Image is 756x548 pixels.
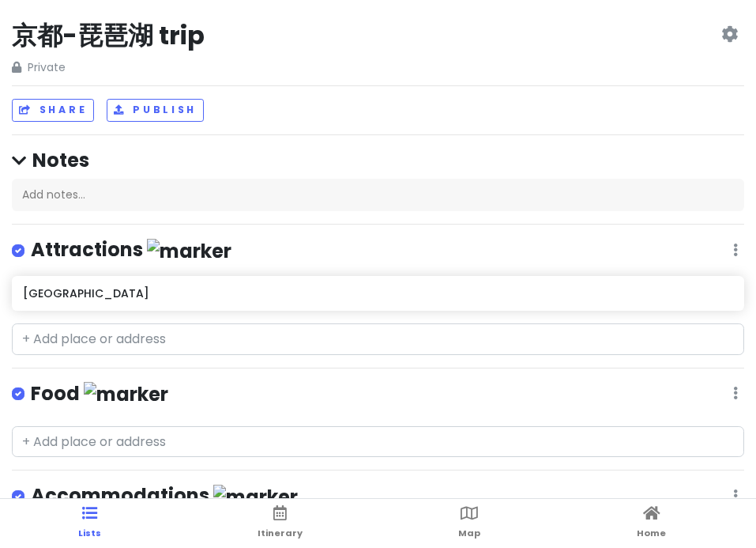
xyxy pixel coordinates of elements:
button: Publish [107,99,204,122]
img: marker [147,239,231,263]
a: Home [637,499,666,548]
h2: 京都-琵琶湖 trip [12,19,205,52]
button: Share [12,99,94,122]
span: Home [637,527,666,539]
h4: Notes [12,148,744,172]
span: Lists [78,527,101,539]
span: Private [12,59,205,76]
div: Add notes... [12,179,744,212]
input: + Add place or address [12,426,744,458]
input: + Add place or address [12,323,744,355]
a: Map [458,499,480,548]
a: Itinerary [258,499,303,548]
span: Itinerary [258,527,303,539]
h4: Food [31,381,168,407]
span: Map [458,527,480,539]
img: marker [213,485,298,509]
h4: Attractions [31,237,231,263]
a: Lists [78,499,101,548]
img: marker [84,382,168,406]
h6: [GEOGRAPHIC_DATA] [23,286,732,300]
h4: Accommodations [31,483,298,509]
